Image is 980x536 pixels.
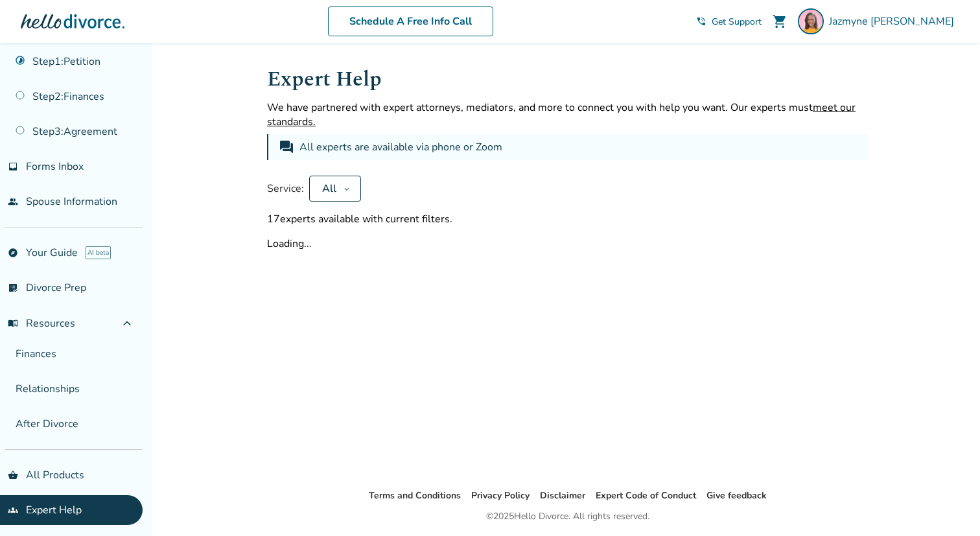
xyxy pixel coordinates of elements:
li: Disclaimer [540,488,585,504]
a: Privacy Policy [471,489,530,502]
iframe: Chat Widget [915,474,980,536]
span: Forms Inbox [26,159,84,174]
div: © 2025 Hello Divorce. All rights reserved. [486,509,649,524]
div: 17 experts available with current filters. [267,212,869,226]
span: shopping_cart [772,14,787,29]
a: phone_in_talkGet Support [696,16,762,28]
span: people [8,196,18,207]
img: Jazmyne Williams [798,8,824,34]
span: shopping_basket [8,470,18,480]
button: All [309,176,361,202]
div: All experts are available via phone or Zoom [299,139,505,155]
span: inbox [8,161,18,172]
span: Service: [267,181,304,196]
span: list_alt_check [8,283,18,293]
h1: Expert Help [267,64,869,95]
p: We have partnered with expert attorneys, mediators, and more to connect you with help you want. O... [267,100,869,129]
span: Resources [8,316,75,331]
a: Expert Code of Conduct [596,489,696,502]
div: All [320,181,338,196]
div: Loading... [267,237,869,251]
a: Schedule A Free Info Call [328,6,493,36]
a: Terms and Conditions [369,489,461,502]
span: Jazmyne [PERSON_NAME] [829,14,959,29]
span: menu_book [8,318,18,329]
span: Get Support [712,16,762,28]
span: expand_less [119,316,135,331]
span: AI beta [86,246,111,259]
span: meet our standards. [267,100,856,129]
span: phone_in_talk [696,16,706,27]
span: explore [8,248,18,258]
span: groups [8,505,18,515]
li: Give feedback [706,488,767,504]
span: forum [279,139,294,155]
